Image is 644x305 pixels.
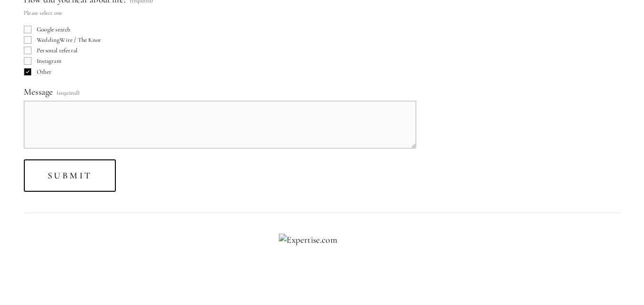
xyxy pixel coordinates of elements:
input: Google search [24,26,31,33]
input: Instagram [24,57,31,65]
input: Personal referral [24,47,31,54]
span: Message [24,86,53,97]
span: Google search [37,26,70,33]
span: Submit [48,170,92,181]
span: Other [37,68,51,76]
span: (required) [57,87,80,99]
input: Other [24,68,31,76]
button: SubmitSubmit [24,159,116,192]
input: WeddingWire / The Knot [24,36,31,44]
p: Please select one [24,7,153,19]
span: Instagram [37,57,61,65]
span: Personal referral [37,47,77,54]
span: WeddingWire / The Knot [37,36,101,44]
